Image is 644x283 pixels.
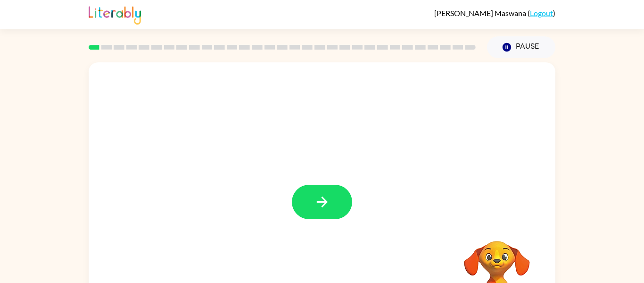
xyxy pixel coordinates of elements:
a: Logout [530,9,553,17]
div: ( ) [434,9,555,17]
img: Literably [89,4,141,25]
button: Pause [487,36,555,58]
span: [PERSON_NAME] Maswana [434,9,528,17]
